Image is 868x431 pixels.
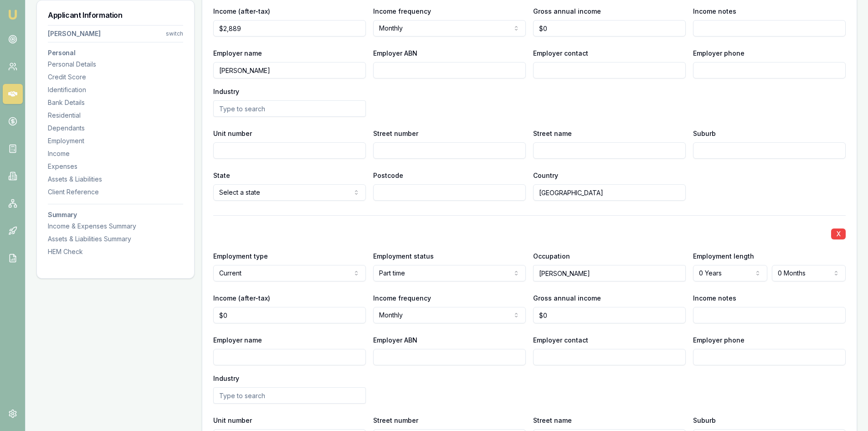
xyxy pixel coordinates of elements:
input: $ [213,307,366,323]
div: Personal Details [48,60,183,69]
label: Employer name [213,336,262,344]
img: emu-icon-u.png [7,9,18,20]
label: State [213,171,230,179]
label: Employment type [213,252,268,260]
label: Employer ABN [373,49,417,57]
label: Unit number [213,130,252,137]
label: Unit number [213,416,252,424]
label: Employer name [213,49,262,57]
input: $ [213,20,366,36]
div: Employment [48,136,183,145]
label: Income (after-tax) [213,7,270,15]
label: Employer ABN [373,336,417,344]
label: Employer phone [693,336,745,344]
div: Dependants [48,124,183,133]
label: Street number [373,416,418,424]
div: Residential [48,111,183,120]
label: Occupation [533,252,570,260]
div: Credit Score [48,73,183,82]
label: Street name [533,416,572,424]
label: Gross annual income [533,294,601,302]
div: Client Reference [48,187,183,197]
div: Expenses [48,162,183,171]
label: Street number [373,130,418,137]
h3: Personal [48,50,183,56]
div: Identification [48,85,183,94]
label: Gross annual income [533,7,601,15]
label: Street name [533,130,572,137]
input: Type to search [213,100,366,117]
label: Income notes [693,294,736,302]
label: Employment length [693,252,754,260]
div: Income & Expenses Summary [48,222,183,231]
div: switch [166,30,183,37]
label: Employment status [373,252,434,260]
label: Employer phone [693,49,745,57]
input: $ [533,307,686,323]
label: Suburb [693,130,716,137]
label: Suburb [693,416,716,424]
div: HEM Check [48,247,183,256]
div: Assets & Liabilities [48,175,183,184]
label: Income frequency [373,294,431,302]
label: Industry [213,88,239,95]
div: Assets & Liabilities Summary [48,234,183,244]
label: Industry [213,374,239,382]
h3: Summary [48,212,183,218]
h3: Applicant Information [48,11,183,19]
label: Country [533,171,558,179]
label: Postcode [373,171,403,179]
div: Bank Details [48,98,183,107]
input: $ [533,20,686,36]
label: Employer contact [533,336,588,344]
label: Income (after-tax) [213,294,270,302]
label: Income frequency [373,7,431,15]
div: [PERSON_NAME] [48,29,101,38]
input: Type to search [213,387,366,404]
label: Employer contact [533,49,588,57]
label: Income notes [693,7,736,15]
div: Income [48,149,183,158]
button: X [831,228,846,239]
